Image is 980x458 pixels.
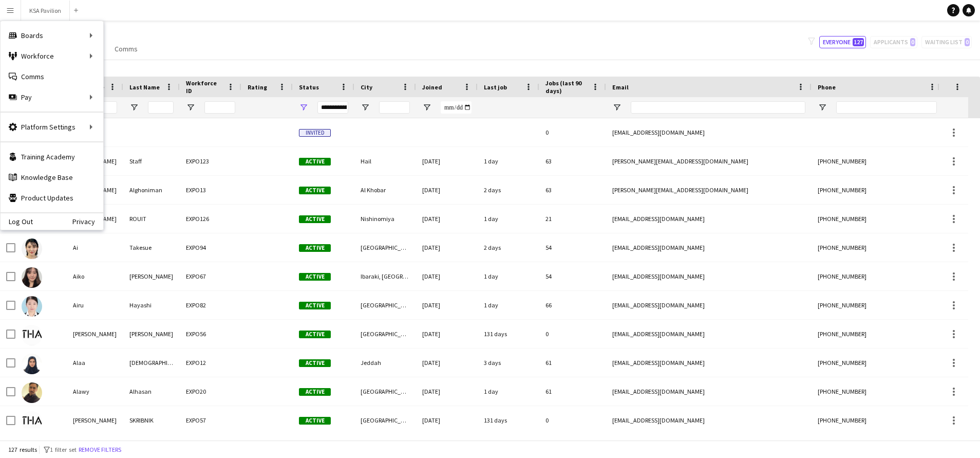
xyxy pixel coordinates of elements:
div: Takesue [123,233,180,262]
div: Pay [1,87,103,107]
div: EXPO82 [180,291,241,319]
div: 0 [539,320,606,348]
div: [PHONE_NUMBER] [812,320,943,348]
div: 2 days [478,176,539,204]
div: 2 days [478,233,539,262]
div: SKRIBNIK [123,406,180,434]
div: Hayashi [123,291,180,319]
span: Active [299,244,331,252]
img: Aki YOSHIDA [22,325,42,345]
div: EXPO67 [180,262,241,290]
div: Airu [67,291,123,319]
span: Active [299,158,331,166]
button: Open Filter Menu [361,103,370,112]
div: EXPO20 [180,377,241,406]
div: [DATE] [416,406,478,434]
button: Open Filter Menu [612,103,621,112]
div: [EMAIL_ADDRESS][DOMAIN_NAME] [606,320,812,348]
a: Training Academy [1,146,103,167]
span: Active [299,331,331,338]
div: [PHONE_NUMBER] [812,377,943,406]
div: [PERSON_NAME][EMAIL_ADDRESS][DOMAIN_NAME] [606,147,812,175]
a: Comms [1,66,103,87]
div: [GEOGRAPHIC_DATA] [354,377,416,406]
span: Active [299,302,331,309]
div: [PHONE_NUMBER] [812,205,943,233]
button: KSA Pavilion [21,1,70,21]
div: 0 [539,118,606,146]
button: Open Filter Menu [186,103,195,112]
span: Workforce ID [186,79,223,95]
div: Platform Settings [1,117,103,137]
div: [PERSON_NAME][EMAIL_ADDRESS][DOMAIN_NAME] [606,176,812,204]
img: Alaa Kabli [22,354,42,374]
div: 0 [539,406,606,434]
div: [DATE] [416,349,478,377]
div: Nishinomiya [354,205,416,233]
div: [DATE] [416,262,478,290]
input: Email Filter Input [631,101,805,114]
div: 66 [539,291,606,319]
div: [PERSON_NAME] [123,320,180,348]
div: [EMAIL_ADDRESS][DOMAIN_NAME] [606,262,812,290]
button: Remove filters [77,444,123,455]
span: Active [299,417,331,425]
div: [EMAIL_ADDRESS][DOMAIN_NAME] [606,349,812,377]
div: 1 day [478,147,539,175]
div: [DEMOGRAPHIC_DATA] [123,349,180,377]
div: Aiko [67,262,123,290]
span: Active [299,359,331,367]
div: 63 [539,147,606,175]
div: [PHONE_NUMBER] [812,233,943,262]
div: EXPO94 [180,233,241,262]
div: Alghoniman [123,176,180,204]
div: Alhasan [123,377,180,406]
span: Comms [115,44,138,53]
div: 54 [539,233,606,262]
div: [DATE] [416,147,478,175]
div: [EMAIL_ADDRESS][DOMAIN_NAME] [606,291,812,319]
a: Knowledge Base [1,167,103,188]
div: [EMAIL_ADDRESS][DOMAIN_NAME] [606,205,812,233]
div: Al Khobar [354,176,416,204]
span: Jobs (last 90 days) [545,79,588,95]
div: Staff [123,147,180,175]
a: Product Updates [1,188,103,208]
div: EXPO123 [180,147,241,175]
div: Jeddah [354,349,416,377]
div: Ai [67,233,123,262]
span: Last Name [129,83,160,91]
div: [EMAIL_ADDRESS][DOMAIN_NAME] [606,118,812,146]
span: Active [299,187,331,194]
div: 1 day [478,291,539,319]
div: [GEOGRAPHIC_DATA] [354,320,416,348]
div: Hail [354,147,416,175]
button: Open Filter Menu [299,103,308,112]
div: 61 [539,377,606,406]
span: Active [299,273,331,281]
div: Boards [1,25,103,46]
div: [GEOGRAPHIC_DATA] [354,291,416,319]
div: EXPO126 [180,205,241,233]
div: [GEOGRAPHIC_DATA] [354,233,416,262]
div: [DATE] [416,176,478,204]
button: Open Filter Menu [818,103,827,112]
span: Active [299,215,331,223]
div: [DATE] [416,291,478,319]
span: Joined [422,83,442,91]
div: [GEOGRAPHIC_DATA] [354,406,416,434]
input: Joined Filter Input [441,101,472,114]
div: 1 day [478,262,539,290]
img: Airu Hayashi [22,296,42,317]
div: [PHONE_NUMBER] [812,406,943,434]
div: 3 days [478,349,539,377]
input: City Filter Input [379,101,410,114]
a: Comms [110,42,142,56]
span: 1 filter set [50,446,77,453]
div: [EMAIL_ADDRESS][DOMAIN_NAME] [606,406,812,434]
div: 63 [539,176,606,204]
div: [PHONE_NUMBER] [812,291,943,319]
button: Open Filter Menu [422,103,431,112]
div: EXPO12 [180,349,241,377]
div: [DATE] [416,320,478,348]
